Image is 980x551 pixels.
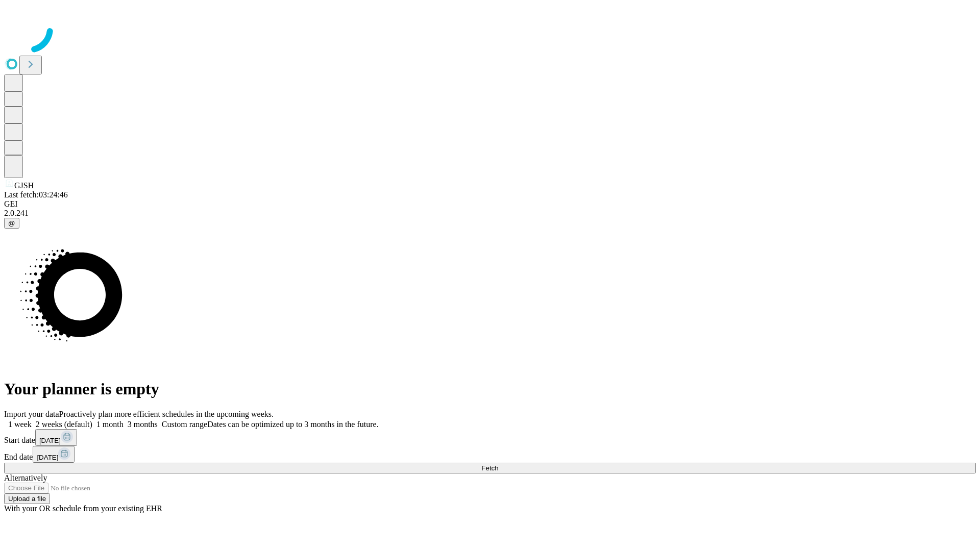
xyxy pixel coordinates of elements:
[4,209,976,218] div: 2.0.241
[4,190,68,199] span: Last fetch: 03:24:46
[162,420,207,429] span: Custom range
[4,218,19,229] button: @
[4,380,976,398] h1: Your planner is empty
[4,429,976,446] div: Start date
[59,410,274,418] span: Proactively plan more efficient schedules in the upcoming weeks.
[8,219,15,227] span: @
[4,463,976,473] button: Fetch
[39,437,61,444] span: [DATE]
[33,446,75,463] button: [DATE]
[4,493,50,504] button: Upload a file
[4,504,162,513] span: With your OR schedule from your existing EHR
[4,446,976,463] div: End date
[4,410,59,418] span: Import your data
[37,454,58,461] span: [DATE]
[14,181,34,190] span: GJSH
[4,473,47,482] span: Alternatively
[4,199,976,209] div: GEI
[481,464,498,472] span: Fetch
[35,429,77,446] button: [DATE]
[36,420,92,429] span: 2 weeks (default)
[8,420,32,429] span: 1 week
[207,420,378,429] span: Dates can be optimized up to 3 months in the future.
[96,420,124,429] span: 1 month
[128,420,158,429] span: 3 months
